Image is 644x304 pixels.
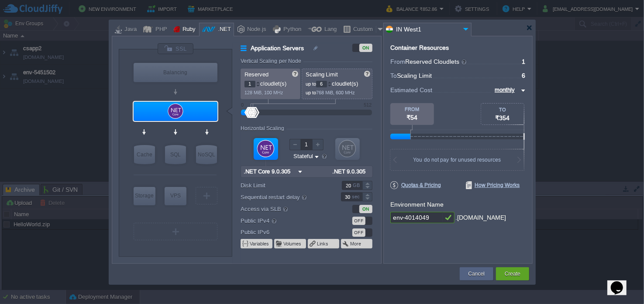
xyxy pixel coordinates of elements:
span: 6 [522,72,525,79]
div: Storage Containers [134,187,155,205]
div: Load Balancer [134,63,217,82]
div: VPS [165,187,186,204]
div: Create New Layer [134,223,217,240]
label: Public IPv6 [241,228,329,237]
span: Scaling Limit [306,71,338,78]
div: TO [481,107,524,112]
button: Links [317,240,329,247]
span: How Pricing Works [466,181,520,189]
span: Reserved Cloudlets [405,58,468,65]
div: Balancing [134,63,217,82]
div: OFF [352,228,365,237]
div: Node.js [245,23,266,36]
div: NoSQL Databases [196,145,217,164]
div: Custom [351,23,376,36]
div: Ruby [180,23,196,36]
span: ₹354 [496,114,510,121]
div: Container Resources [390,45,449,51]
div: .[DOMAIN_NAME] [455,212,506,224]
span: Estimated Cost [390,85,432,95]
label: Public IPv4 [241,216,329,225]
div: Java [122,23,137,36]
div: 512 [364,102,372,107]
div: Lang [322,23,337,36]
div: NoSQL [196,145,217,164]
div: ON [359,205,372,213]
button: More [350,240,362,247]
div: Storage [134,187,155,204]
button: Volumes [283,240,302,247]
span: Reserved [245,71,269,78]
iframe: chat widget [607,269,635,295]
label: Sequential restart delay [241,192,329,202]
span: Scaling Limit [397,72,432,79]
div: SQL [165,145,186,164]
div: Horizontal Scaling [241,125,286,131]
div: SQL Databases [165,145,186,164]
label: Access via SLB [241,204,329,214]
div: GB [353,181,362,190]
span: 1 [522,58,525,65]
div: Application Servers [134,102,217,121]
span: 128 MiB, 100 MHz [245,90,283,95]
label: Environment Name [390,201,444,208]
button: Create [505,269,520,278]
p: cloudlet(s) [245,78,297,87]
div: Python [281,23,301,36]
div: PHP [153,23,167,36]
div: Vertical Scaling per Node [241,58,303,64]
span: up to [306,90,316,95]
div: .NET [215,23,231,36]
span: To [390,72,397,79]
div: FROM [390,107,434,112]
span: up to [306,81,316,86]
div: Elastic VPS [165,187,186,205]
div: sec [352,193,362,201]
span: 768 MiB, 600 MHz [316,90,355,95]
label: Disk Limit [241,181,329,190]
span: ₹54 [407,114,418,121]
button: Variables [250,240,270,247]
p: cloudlet(s) [306,78,369,87]
span: Quotas & Pricing [390,181,441,189]
div: 0 [241,102,244,107]
span: From [390,58,405,65]
div: ON [359,44,372,52]
div: Create New Layer [196,187,217,204]
div: Cache [134,145,155,164]
div: OFF [352,217,365,225]
button: Cancel [468,269,485,278]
